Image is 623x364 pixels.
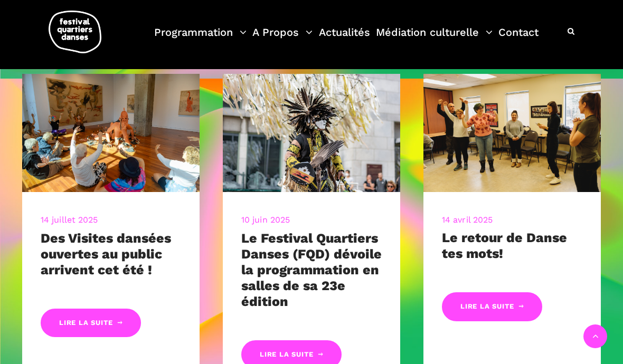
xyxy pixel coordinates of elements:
a: 10 juin 2025 [241,215,290,225]
a: Le retour de Danse tes mots! [442,230,567,261]
a: Médiation culturelle [376,23,493,54]
a: Actualités [319,23,370,54]
img: logo-fqd-med [49,11,101,53]
a: A Propos [252,23,313,54]
img: R Barbara Diabo 11 crédit Romain Lorraine (30) [223,74,400,192]
a: Lire la suite [442,292,542,321]
a: Le Festival Quartiers Danses (FQD) dévoile la programmation en salles de sa 23e édition [241,231,382,309]
a: Contact [498,23,539,54]
a: Lire la suite [41,309,141,338]
img: 20240905-9595 [22,74,200,192]
a: 14 juillet 2025 [41,215,98,225]
img: CARI, 8 mars 2023-209 [423,74,601,192]
a: 14 avril 2025 [442,215,493,225]
a: Des Visites dansées ouvertes au public arrivent cet été ! [41,231,171,277]
a: Programmation [154,23,247,54]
